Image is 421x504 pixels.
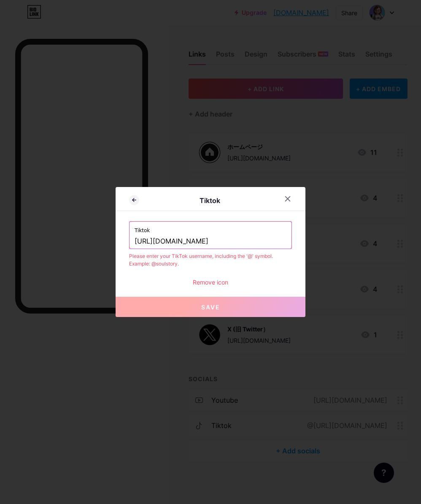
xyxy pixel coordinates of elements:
span: Save [201,303,220,311]
label: Tiktok [135,222,286,234]
div: Please enter your TikTok username, including the '@' symbol. Example: @soulstory. [129,252,292,268]
button: Save [116,297,305,317]
div: Tiktok [139,195,280,206]
input: TikTok username [135,234,286,249]
div: Remove icon [129,278,292,287]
